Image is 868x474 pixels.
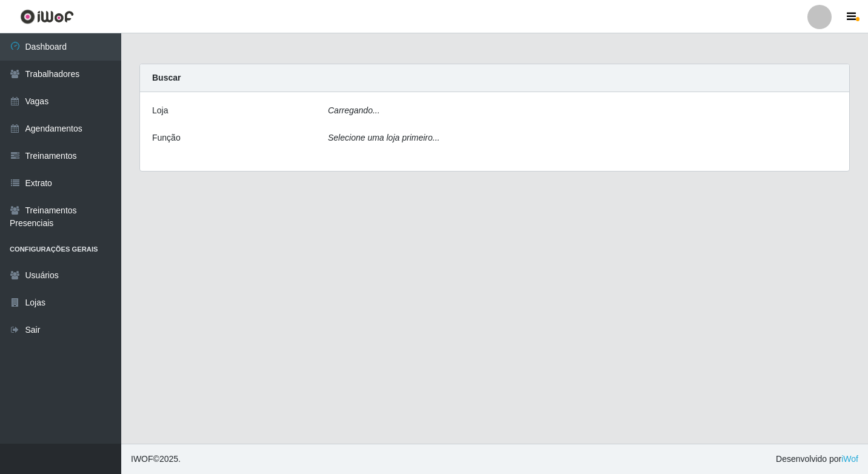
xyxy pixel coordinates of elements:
img: CoreUI Logo [20,9,74,24]
strong: Buscar [152,73,181,82]
i: Carregando... [328,105,380,115]
span: IWOF [131,454,153,464]
i: Selecione uma loja primeiro... [328,133,439,142]
span: Desenvolvido por [776,453,858,466]
span: © 2025 . [131,453,181,466]
a: iWof [841,454,858,464]
label: Loja [152,104,168,117]
label: Função [152,132,181,144]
